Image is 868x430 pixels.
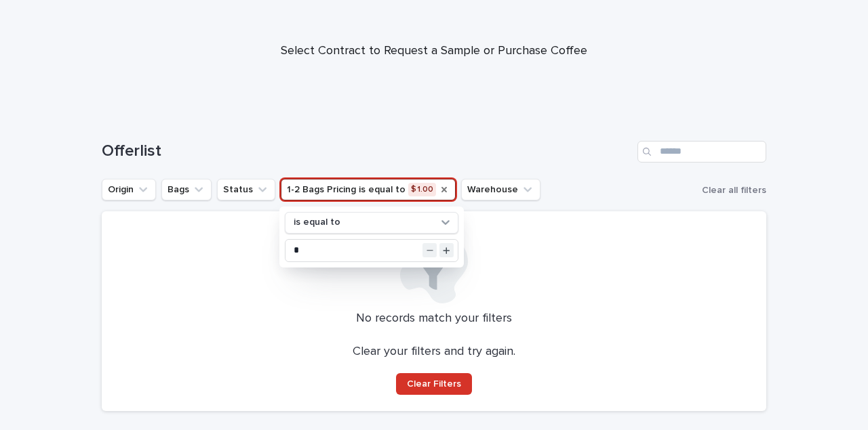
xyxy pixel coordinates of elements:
span: Clear all filters [702,186,766,195]
button: 1-2 Bags Pricing [281,179,456,200]
button: Status [217,179,275,200]
button: Increment value [439,243,454,257]
span: Clear Filters [407,379,461,389]
button: Decrement value [422,243,437,257]
button: Clear Filters [396,373,472,395]
p: Clear your filters and try again. [353,345,515,360]
button: Clear all filters [696,180,766,200]
button: Origin [102,179,156,200]
h1: Offerlist [102,142,632,161]
button: Bags [161,179,212,200]
p: No records match your filters [118,311,750,326]
button: Warehouse [461,179,540,200]
p: Select Contract to Request a Sample or Purchase Coffee [163,44,705,59]
p: is equal to [294,217,340,228]
input: Search [637,141,766,163]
